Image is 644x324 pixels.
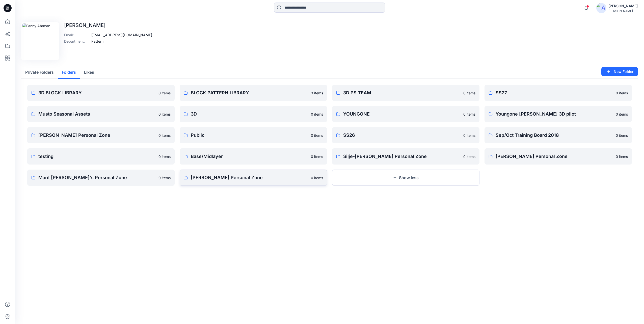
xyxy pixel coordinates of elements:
a: Public0 items [180,127,327,143]
a: Marit [PERSON_NAME]'s Personal Zone0 items [27,170,175,186]
button: Folders [58,66,80,79]
a: 3D0 items [180,106,327,122]
p: [EMAIL_ADDRESS][DOMAIN_NAME] [91,32,152,38]
p: 0 items [311,133,323,138]
p: YOUNGONE [343,111,460,118]
p: 0 items [311,175,323,180]
a: testing0 items [27,148,175,165]
p: 3D BLOCK LIBRARY [38,89,155,96]
p: 0 items [616,133,628,138]
button: Likes [80,66,98,79]
a: SS260 items [332,127,479,143]
button: Private Folders [21,66,58,79]
p: Musto Seasonal Assets [38,111,155,118]
p: [PERSON_NAME] Personal Zone [191,174,308,181]
p: SS27 [496,89,613,96]
a: YOUNGONE0 items [332,106,479,122]
a: Musto Seasonal Assets0 items [27,106,175,122]
p: [PERSON_NAME] Personal Zone [38,132,155,139]
p: 0 items [158,133,171,138]
a: Base/Midlayer0 items [180,148,327,165]
p: 0 items [158,154,171,159]
a: Sep/Oct Training Board 20180 items [485,127,632,143]
a: [PERSON_NAME] Personal Zone0 items [180,170,327,186]
p: 0 items [311,154,323,159]
a: SS270 items [485,85,632,101]
p: Email : [64,32,89,38]
p: 3D PS TEAM [343,89,460,96]
p: 0 items [463,133,475,138]
a: Silje-[PERSON_NAME] Personal Zone0 items [332,148,479,165]
img: Fanny Ahrman [22,23,58,59]
p: [PERSON_NAME] [64,22,152,28]
button: Show less [332,170,479,186]
p: 0 items [158,175,171,180]
p: Youngone [PERSON_NAME] 3D pilot [496,111,613,118]
p: BLOCK PATTERN LIBRARY [191,89,308,96]
img: avatar [596,3,606,13]
a: BLOCK PATTERN LIBRARY3 items [180,85,327,101]
div: [PERSON_NAME] [608,9,638,13]
p: 0 items [158,112,171,117]
p: Silje-[PERSON_NAME] Personal Zone [343,153,460,160]
p: 0 items [616,154,628,159]
p: Sep/Oct Training Board 2018 [496,132,613,139]
button: New Folder [601,67,638,76]
p: Base/Midlayer [191,153,308,160]
p: 0 items [616,90,628,96]
p: 0 items [311,112,323,117]
p: 3D [191,111,308,118]
a: 3D PS TEAM0 items [332,85,479,101]
div: [PERSON_NAME] [608,3,638,9]
a: [PERSON_NAME] Personal Zone0 items [485,148,632,165]
p: 0 items [463,90,475,96]
p: Department : [64,39,89,44]
p: testing [38,153,155,160]
p: [PERSON_NAME] Personal Zone [496,153,613,160]
p: 0 items [158,90,171,96]
p: 3 items [311,90,323,96]
p: 0 items [463,154,475,159]
p: Pattern [91,39,103,44]
a: 3D BLOCK LIBRARY0 items [27,85,175,101]
p: Marit [PERSON_NAME]'s Personal Zone [38,174,155,181]
p: 0 items [463,112,475,117]
p: Public [191,132,308,139]
a: Youngone [PERSON_NAME] 3D pilot0 items [485,106,632,122]
p: SS26 [343,132,460,139]
p: 0 items [616,112,628,117]
a: [PERSON_NAME] Personal Zone0 items [27,127,175,143]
